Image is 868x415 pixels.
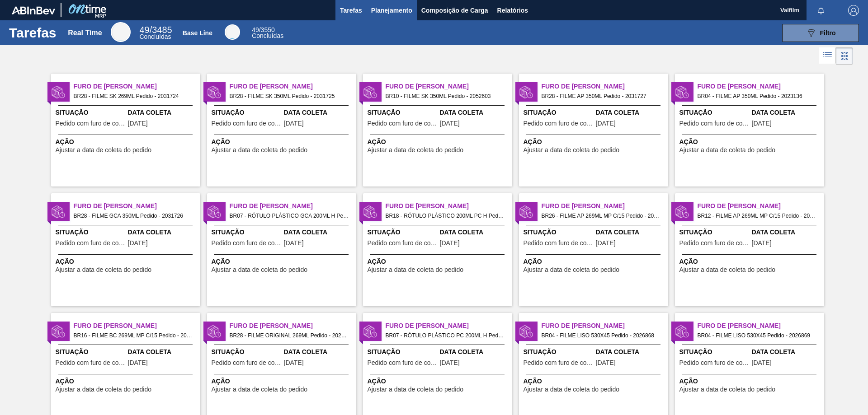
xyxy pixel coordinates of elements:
span: BR04 - FILME LISO 530X45 Pedido - 2026869 [698,331,817,340]
span: 09/10/2025 [752,240,772,247]
span: Ação [56,137,198,147]
span: Furo de Coleta [386,321,512,331]
span: Situação [212,108,282,117]
span: Composição de Carga [421,5,488,16]
span: Data Coleta [596,108,666,117]
span: Furo de Coleta [230,82,356,91]
span: 49 [252,26,259,33]
img: status [52,85,65,99]
span: Situação [56,347,126,357]
span: BR28 - FILME ORIGINAL 269ML Pedido - 2026936 [230,331,349,340]
div: Base Line [252,27,283,39]
span: Ação [56,377,198,386]
span: Ação [524,377,666,386]
img: status [208,85,221,99]
img: status [208,205,221,219]
span: Ajustar a data de coleta do pedido [56,147,152,154]
div: Base Line [183,29,212,37]
span: Ação [679,257,822,266]
span: 09/10/2025 [128,359,148,366]
h1: Tarefas [9,28,57,38]
span: Pedido com furo de coleta [212,359,282,366]
span: BR12 - FILME AP 269ML MP C/15 Pedido - 2022633 [698,211,817,221]
span: 11/10/2025 [128,240,148,247]
span: Pedido com furo de coleta [56,120,126,127]
span: Pedido com furo de coleta [679,240,750,247]
span: BR18 - RÓTULO PLÁSTICO 200ML PC H Pedido - 2027667 [386,211,505,221]
span: Data Coleta [440,228,510,237]
span: BR16 - FILME BC 269ML MP C/15 Pedido - 2029116 [74,331,193,340]
span: BR26 - FILME AP 269ML MP C/15 Pedido - 2017353 [542,211,661,221]
img: status [675,205,689,219]
span: 11/10/2025 [440,120,460,127]
span: Data Coleta [284,108,354,117]
span: Furo de Coleta [386,201,512,211]
span: 13/10/2025 [752,359,772,366]
span: Situação [524,108,594,117]
span: Furo de Coleta [698,321,824,331]
img: status [52,205,65,219]
span: Situação [212,347,282,357]
span: Situação [368,228,438,237]
span: Pedido com furo de coleta [56,359,126,366]
span: BR04 - FILME LISO 530X45 Pedido - 2026868 [542,331,661,340]
span: Ajustar a data de coleta do pedido [368,147,464,154]
span: Situação [368,108,438,117]
span: Ajustar a data de coleta do pedido [56,266,152,273]
span: Ajustar a data de coleta do pedido [212,266,308,273]
span: Ação [368,377,510,386]
span: / 3485 [139,25,172,35]
span: Ajustar a data de coleta do pedido [679,147,776,154]
span: Data Coleta [284,228,354,237]
span: 11/10/2025 [128,120,148,127]
span: Data Coleta [128,108,198,117]
span: Furo de Coleta [542,321,668,331]
span: Pedido com furo de coleta [212,240,282,247]
span: 11/10/2025 [596,120,616,127]
span: 14/10/2025 [284,240,304,247]
span: Situação [524,347,594,357]
span: Data Coleta [284,347,354,357]
span: Situação [56,228,126,237]
span: BR10 - FILME SK 350ML Pedido - 2052603 [386,91,505,101]
img: TNhmsLtSVTkK8tSr43FrP2fwEKptu5GPRR3wAAAABJRU5ErkJggg== [12,6,55,14]
span: Furo de Coleta [698,201,824,211]
span: BR04 - FILME AP 350ML Pedido - 2023136 [698,91,817,101]
span: 10/10/2025 [752,120,772,127]
img: status [208,325,221,338]
span: Data Coleta [752,108,822,117]
span: Data Coleta [128,347,198,357]
span: Data Coleta [128,228,198,237]
span: Concluídas [252,32,283,39]
span: Situação [679,228,750,237]
span: Ação [56,257,198,266]
span: Ação [212,257,354,266]
span: Furo de Coleta [542,201,668,211]
span: Data Coleta [440,108,510,117]
img: status [519,325,533,338]
span: BR28 - FILME AP 350ML Pedido - 2031727 [542,91,661,101]
span: 49 [139,25,149,35]
span: Ajustar a data de coleta do pedido [212,147,308,154]
span: BR07 - RÓTULO PLÁSTICO PC 200ML H Pedido - 2029123 [386,331,505,340]
span: Pedido com furo de coleta [368,120,438,127]
span: Situação [212,228,282,237]
span: Data Coleta [752,347,822,357]
span: Situação [56,108,126,117]
span: Ação [212,377,354,386]
span: Tarefas [340,5,362,16]
span: Ajustar a data de coleta do pedido [524,266,620,273]
img: status [363,205,377,219]
span: 13/10/2025 [440,240,460,247]
span: Pedido com furo de coleta [679,120,750,127]
span: Pedido com furo de coleta [679,359,750,366]
button: Filtro [782,24,859,42]
span: 14/10/2025 [440,359,460,366]
span: Ajustar a data de coleta do pedido [212,386,308,393]
span: BR28 - FILME SK 350ML Pedido - 2031725 [230,91,349,101]
span: 13/10/2025 [596,359,616,366]
span: Pedido com furo de coleta [368,240,438,247]
div: Visão em Lista [819,47,836,65]
span: Ação [212,137,354,147]
span: Ação [679,137,822,147]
